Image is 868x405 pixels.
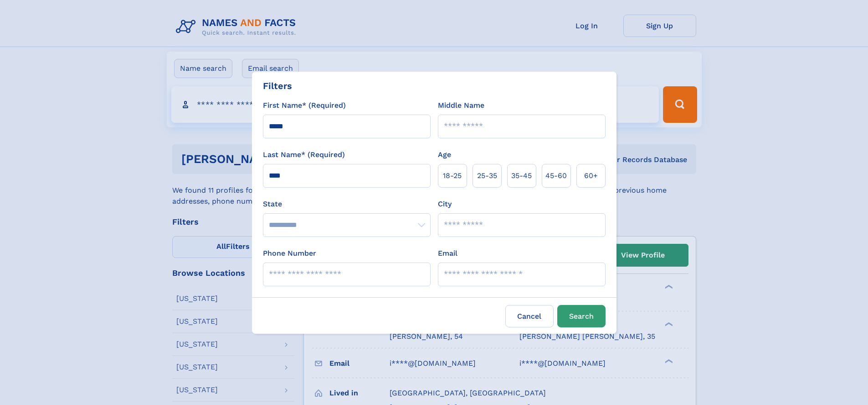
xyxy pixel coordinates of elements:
[263,248,316,259] label: Phone Number
[545,170,567,181] span: 45‑60
[263,79,292,93] div: Filters
[505,305,554,327] label: Cancel
[584,170,598,181] span: 60+
[443,170,462,181] span: 18‑25
[438,199,452,210] label: City
[263,100,346,111] label: First Name* (Required)
[263,149,345,160] label: Last Name* (Required)
[557,305,606,327] button: Search
[438,248,457,259] label: Email
[438,100,484,111] label: Middle Name
[438,149,451,160] label: Age
[477,170,497,181] span: 25‑35
[511,170,532,181] span: 35‑45
[263,199,431,210] label: State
